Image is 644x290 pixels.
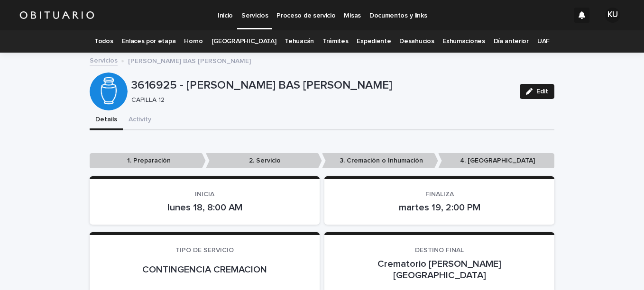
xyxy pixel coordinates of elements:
p: 3. Cremación o Inhumación [322,153,438,169]
a: [GEOGRAPHIC_DATA] [212,30,276,53]
span: Edit [536,88,548,95]
p: 2. Servicio [206,153,322,169]
a: Enlaces por etapa [122,30,176,53]
a: UAF [537,30,550,53]
button: Activity [123,110,157,130]
a: Desahucios [399,30,434,53]
a: Tehuacán [285,30,314,53]
p: 1. Preparación [90,153,206,169]
p: martes 19, 2:00 PM [336,202,543,213]
button: Details [90,110,123,130]
span: FINALIZA [425,191,454,198]
p: [PERSON_NAME] BAS [PERSON_NAME] [128,55,251,65]
img: HUM7g2VNRLqGMmR9WVqf [19,6,95,25]
span: DESTINO FINAL [415,247,464,254]
button: Edit [520,84,554,99]
p: CONTINGENCIA CREMACION [101,264,308,275]
p: 4. [GEOGRAPHIC_DATA] [438,153,554,169]
span: INICIA [195,191,214,198]
a: Trámites [322,30,349,53]
a: Día anterior [494,30,529,53]
div: KU [605,8,620,23]
p: 3616925 - [PERSON_NAME] BAS [PERSON_NAME] [131,79,512,92]
a: Expediente [357,30,391,53]
a: Servicios [90,54,118,65]
p: lunes 18, 8:00 AM [101,202,308,213]
a: Exhumaciones [442,30,485,53]
p: CAPILLA 12 [131,96,508,104]
a: Horno [184,30,202,53]
span: TIPO DE SERVICIO [175,247,234,254]
p: Crematorio [PERSON_NAME][GEOGRAPHIC_DATA] [336,258,543,281]
a: Todos [94,30,113,53]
